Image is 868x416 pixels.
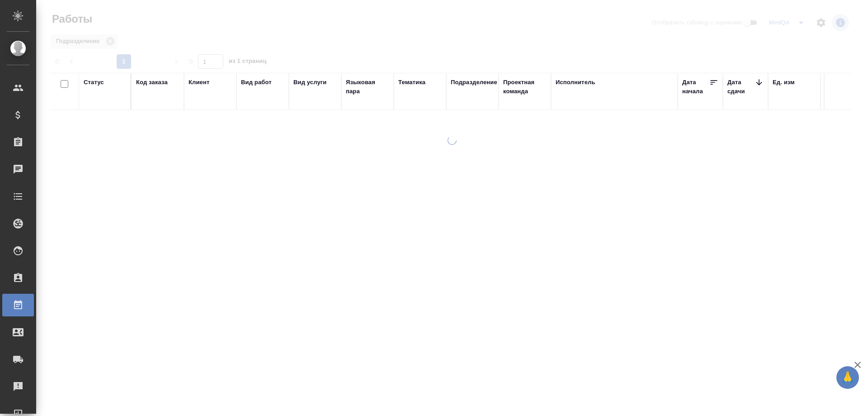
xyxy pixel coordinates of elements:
button: 🙏 [836,366,859,389]
div: Исполнитель [556,78,595,87]
div: Ед. изм [773,78,795,87]
div: Вид услуги [293,78,327,87]
div: Подразделение [451,78,497,87]
div: Языковая пара [346,78,389,96]
div: Тематика [398,78,425,87]
div: Проектная команда [503,78,547,96]
div: Дата сдачи [727,78,755,96]
div: Дата начала [682,78,709,96]
div: Код заказа [136,78,168,87]
span: 🙏 [840,368,855,387]
div: Клиент [189,78,209,87]
div: Статус [84,78,104,87]
div: Вид работ [241,78,272,87]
